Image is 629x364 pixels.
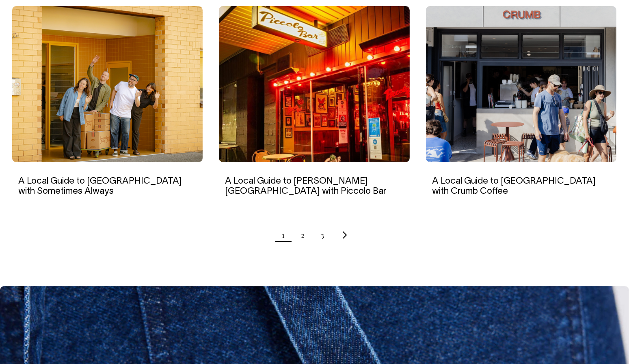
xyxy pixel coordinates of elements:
a: A Local Guide to [PERSON_NAME][GEOGRAPHIC_DATA] with Piccolo Bar [225,177,386,195]
img: People gather outside a cafe with a shopfront sign that reads "crumb". [426,6,616,162]
a: Next page [341,225,347,245]
span: Page 1 [282,225,285,245]
a: A Local Guide to [GEOGRAPHIC_DATA] with Crumb Coffee [432,177,596,195]
img: A Local Guide to Adelaide with Sometimes Always [12,6,203,162]
nav: Pagination [12,225,617,245]
a: Page 3 [321,225,324,245]
img: A Local Guide to Potts Point with Piccolo Bar [219,6,409,162]
a: A Local Guide to [GEOGRAPHIC_DATA] with Sometimes Always [18,177,182,195]
a: Page 2 [301,225,305,245]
